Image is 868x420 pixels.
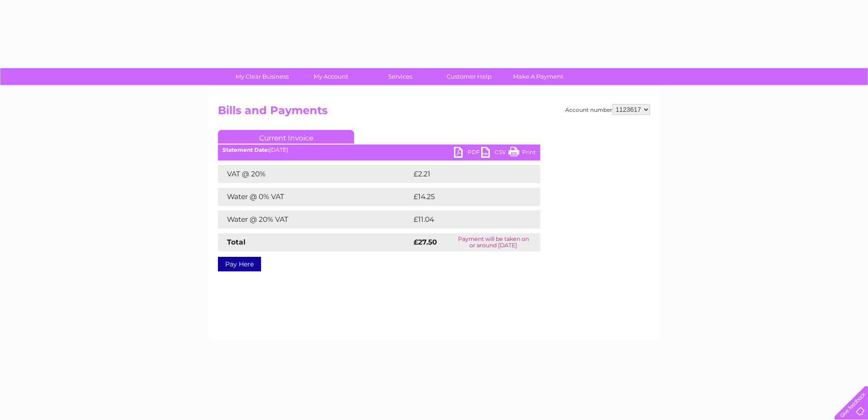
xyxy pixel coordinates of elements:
[218,188,411,206] td: Water @ 0% VAT
[481,147,508,160] a: CSV
[218,104,650,121] h2: Bills and Payments
[411,188,521,206] td: £14.25
[565,104,650,115] div: Account number
[225,68,300,85] a: My Clear Business
[501,68,576,85] a: Make A Payment
[294,68,369,85] a: My Account
[218,257,261,271] a: Pay Here
[454,147,481,160] a: PDF
[218,147,540,153] div: [DATE]
[411,165,518,183] td: £2.21
[363,68,438,85] a: Services
[446,233,540,251] td: Payment will be taken on or around [DATE]
[508,147,536,160] a: Print
[218,165,411,183] td: VAT @ 20%
[218,130,354,144] a: Current Invoice
[432,68,507,85] a: Customer Help
[222,146,269,153] b: Statement Date:
[414,238,437,246] strong: £27.50
[411,210,520,229] td: £11.04
[218,210,411,229] td: Water @ 20% VAT
[227,238,246,246] strong: Total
